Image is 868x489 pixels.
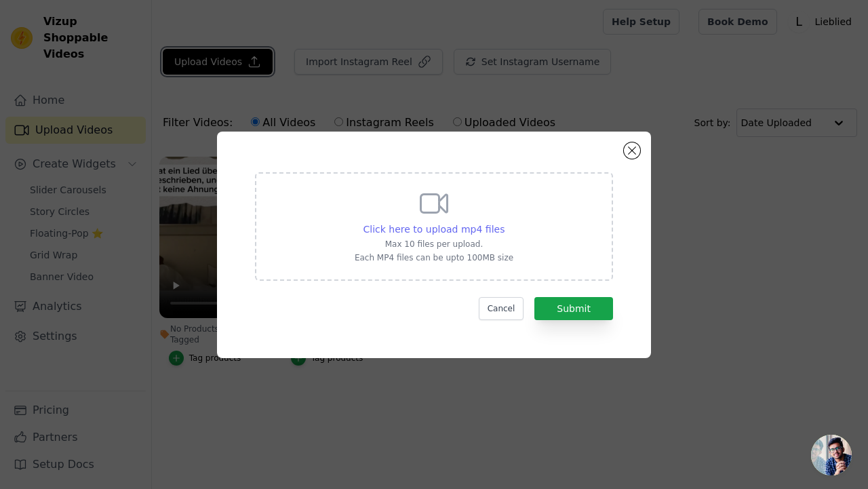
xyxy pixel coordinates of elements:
button: Close modal [624,142,640,159]
button: Submit [534,297,613,320]
p: Max 10 files per upload. [355,239,513,250]
p: Each MP4 files can be upto 100MB size [355,252,513,263]
button: Cancel [479,297,524,320]
div: Ouvrir le chat [811,435,852,475]
span: Click here to upload mp4 files [363,224,505,235]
